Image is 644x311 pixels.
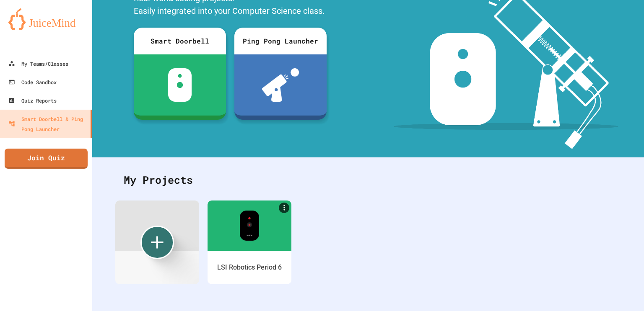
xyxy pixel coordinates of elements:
div: My Teams/Classes [8,59,68,69]
a: MoreLSI Robotics Period 6 [208,200,291,284]
img: logo-orange.svg [8,8,84,30]
div: Code Sandbox [8,77,57,87]
img: sdb-white.svg [168,68,192,102]
div: Smart Doorbell & Ping Pong Launcher [8,114,87,134]
div: My Projects [115,164,621,196]
div: Ping Pong Launcher [234,28,327,54]
img: sdb-real-colors.png [240,211,260,241]
div: Create new [140,226,174,259]
div: Quiz Reports [8,95,57,105]
div: LSI Robotics Period 6 [217,262,282,272]
a: Join Quiz [5,149,88,169]
img: ppl-with-ball.png [262,68,299,102]
div: Smart Doorbell [134,28,226,54]
a: More [279,203,289,213]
